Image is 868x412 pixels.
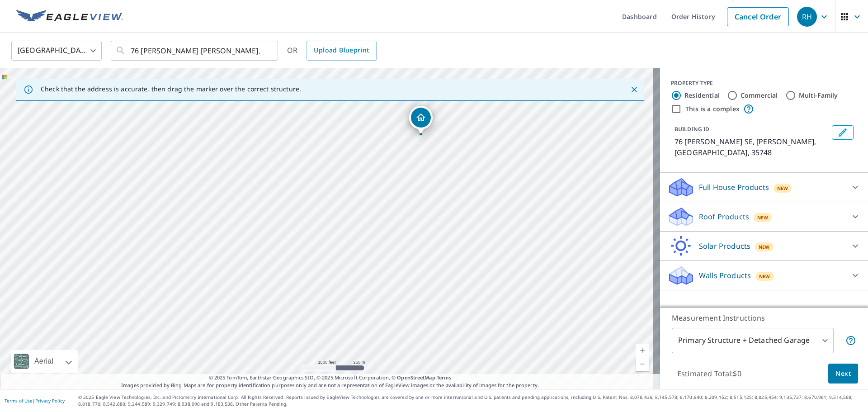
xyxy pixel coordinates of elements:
[675,136,828,158] p: 76 [PERSON_NAME] SE, [PERSON_NAME], [GEOGRAPHIC_DATA], 35748
[670,364,749,384] p: Estimated Total: $0
[672,313,856,323] p: Measurement Instructions
[307,41,376,61] a: Upload Blueprint
[667,265,861,286] div: Walls ProductsNew
[131,38,259,63] input: Search by address or latitude-longitude
[685,104,740,114] label: This is a complex
[409,106,433,134] div: Dropped pin, building 1, Residential property, 76 Mcmullen Ln SE Gurley, AL 35748
[699,211,749,222] p: Roof Products
[675,125,709,133] p: BUILDING ID
[727,7,789,26] a: Cancel Order
[78,394,863,407] p: © 2025 Eagle View Technologies, Inc. and Pictometry International Corp. All Rights Reserved. Repo...
[759,273,770,280] span: New
[797,7,817,27] div: RH
[636,344,649,357] a: Current Level 15, Zoom In
[287,41,377,61] div: OR
[628,84,640,95] button: Close
[209,374,452,382] span: © 2025 TomTom, Earthstar Geographics SIO, © 2025 Microsoft Corporation, ©
[41,85,301,93] p: Check that the address is accurate, then drag the marker over the correct structure.
[5,398,65,403] p: |
[5,398,33,404] a: Terms of Use
[759,243,770,251] span: New
[835,368,851,379] span: Next
[699,182,769,193] p: Full House Products
[699,270,751,281] p: Walls Products
[684,91,720,100] label: Residential
[397,374,435,381] a: OpenStreetMap
[667,235,861,257] div: Solar ProductsNew
[16,10,123,24] img: EV Logo
[672,328,834,353] div: Primary Structure + Detached Garage
[35,398,65,404] a: Privacy Policy
[741,91,778,100] label: Commercial
[832,125,854,140] button: Edit building 1
[828,364,858,384] button: Next
[314,45,369,56] span: Upload Blueprint
[845,335,856,346] span: Your report will include the primary structure and a detached garage if one exists.
[671,79,857,87] div: PROPERTY TYPE
[667,206,861,227] div: Roof ProductsNew
[437,374,452,381] a: Terms
[667,176,861,198] div: Full House ProductsNew
[777,185,788,192] span: New
[757,214,769,221] span: New
[799,91,838,100] label: Multi-Family
[699,241,750,251] p: Solar Products
[11,38,102,63] div: [GEOGRAPHIC_DATA]
[636,357,649,371] a: Current Level 15, Zoom Out
[32,350,56,373] div: Aerial
[11,350,78,373] div: Aerial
